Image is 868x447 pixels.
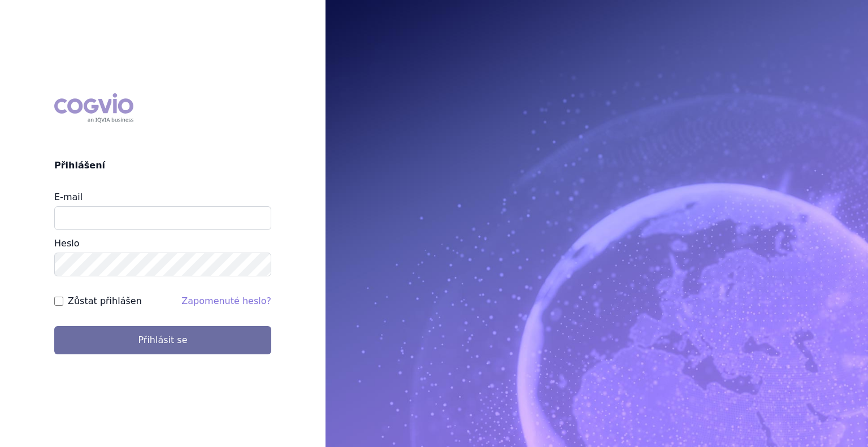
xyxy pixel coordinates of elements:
label: Zůstat přihlášen [68,294,142,308]
label: E-mail [54,192,83,202]
label: Heslo [54,238,79,249]
button: Přihlásit se [54,326,271,354]
h2: Přihlášení [54,159,271,172]
a: Zapomenuté heslo? [181,296,271,306]
div: COGVIO [54,93,133,123]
